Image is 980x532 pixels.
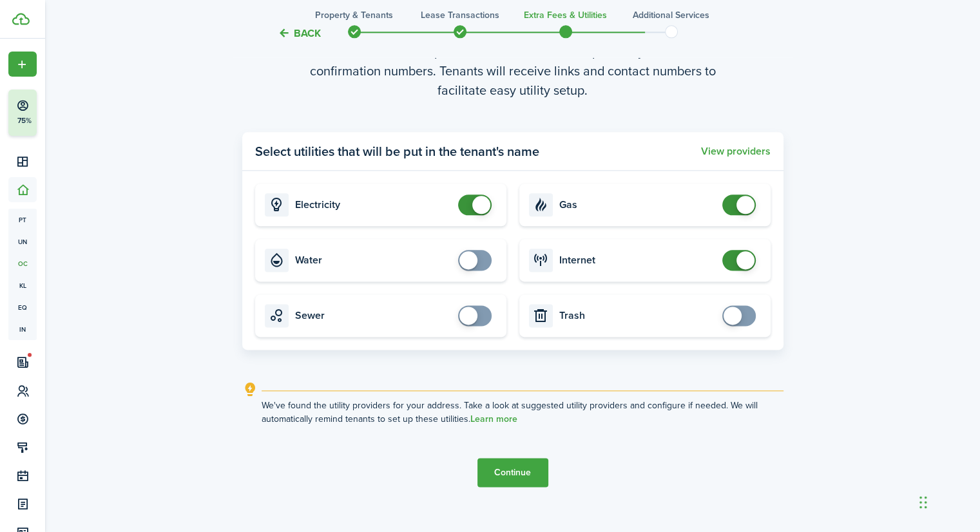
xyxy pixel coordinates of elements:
card-title: Internet [559,254,716,266]
h3: Extra fees & Utilities [524,8,607,22]
button: View providers [701,146,771,157]
panel-main-title: Select utilities that will be put in the tenant's name [255,142,539,161]
button: 75% [8,90,115,136]
card-title: Sewer [295,310,452,321]
explanation-description: We've found the utility providers for your address. Take a look at suggested utility providers an... [262,399,783,426]
a: kl [8,274,37,296]
a: Learn more [470,414,517,424]
a: pt [8,209,37,231]
card-title: Electricity [295,199,452,211]
card-title: Gas [559,199,716,211]
card-title: Trash [559,310,716,321]
iframe: Chat Widget [765,393,980,532]
h3: Lease Transactions [421,8,499,22]
button: Open menu [8,52,37,77]
button: Continue [477,458,548,487]
div: Drag [919,483,927,522]
h3: Additional Services [633,8,709,22]
p: 75% [16,115,32,126]
wizard-step-header-description: Tenants will set up services on their own and provide you their confirmation numbers. Tenants wil... [242,42,783,100]
h3: Property & Tenants [315,8,393,22]
img: TenantCloud [12,13,30,25]
a: in [8,318,37,340]
i: outline [242,382,258,397]
a: oc [8,252,37,274]
a: eq [8,296,37,318]
button: Back [278,26,321,39]
a: un [8,231,37,252]
card-title: Water [295,254,452,266]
